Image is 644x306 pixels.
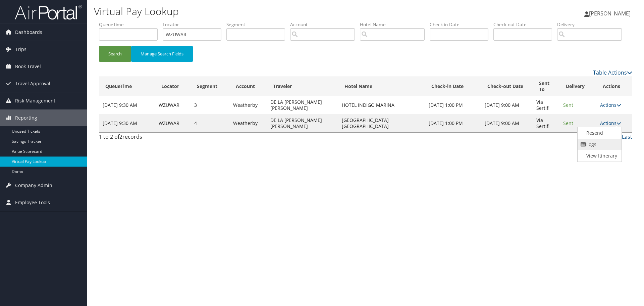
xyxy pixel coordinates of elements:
span: [PERSON_NAME] [589,10,631,17]
label: Check-out Date [493,21,557,28]
label: QueueTime [99,21,163,28]
th: Account: activate to sort column ascending [230,77,267,96]
label: Check-in Date [430,21,493,28]
a: Actions [600,102,621,108]
td: [DATE] 9:00 AM [481,114,533,132]
label: Delivery [557,21,627,28]
a: Table Actions [593,69,632,76]
span: Book Travel [15,58,41,75]
th: Actions [597,77,632,96]
td: HOTEL INDIGO MARINA [338,96,425,114]
span: Dashboards [15,24,42,41]
span: Employee Tools [15,194,50,211]
a: Last [622,133,632,140]
label: Locator [163,21,226,28]
span: 2 [119,133,122,140]
th: Sent To: activate to sort column ascending [533,77,560,96]
td: Via Sertifi [533,114,560,132]
h1: Virtual Pay Lookup [94,4,456,18]
label: Segment [226,21,290,28]
label: Hotel Name [360,21,430,28]
a: View Itinerary [578,150,620,162]
td: [DATE] 1:00 PM [425,96,481,114]
td: [DATE] 1:00 PM [425,114,481,132]
span: Company Admin [15,177,52,194]
td: DE LA [PERSON_NAME] [PERSON_NAME] [267,96,338,114]
th: Delivery: activate to sort column ascending [560,77,597,96]
td: Weatherby [230,96,267,114]
span: Risk Management [15,92,55,109]
td: Weatherby [230,114,267,132]
td: DE LA [PERSON_NAME] [PERSON_NAME] [267,114,338,132]
a: Logs [578,139,620,150]
a: Resend [578,127,620,139]
button: Search [99,46,131,62]
span: Sent [563,120,573,126]
a: Actions [600,120,621,126]
th: Traveler: activate to sort column ascending [267,77,338,96]
td: WZUWAR [155,96,191,114]
th: Locator: activate to sort column ascending [155,77,191,96]
th: Hotel Name: activate to sort column ascending [338,77,425,96]
button: Manage Search Fields [131,46,193,62]
a: [PERSON_NAME] [584,3,637,24]
td: 3 [191,96,230,114]
img: airportal-logo.png [15,4,82,20]
td: 4 [191,114,230,132]
span: Sent [563,102,573,108]
td: [GEOGRAPHIC_DATA] [GEOGRAPHIC_DATA] [338,114,425,132]
span: Trips [15,41,26,58]
th: QueueTime: activate to sort column descending [99,77,155,96]
th: Check-out Date: activate to sort column ascending [481,77,533,96]
label: Account [290,21,360,28]
td: Via Sertifi [533,96,560,114]
td: [DATE] 9:30 AM [99,96,155,114]
td: [DATE] 9:30 AM [99,114,155,132]
td: WZUWAR [155,114,191,132]
div: 1 to 2 of records [99,133,225,144]
th: Segment: activate to sort column ascending [191,77,230,96]
span: Reporting [15,110,37,126]
span: Travel Approval [15,75,50,92]
td: [DATE] 9:00 AM [481,96,533,114]
th: Check-in Date: activate to sort column ascending [425,77,481,96]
